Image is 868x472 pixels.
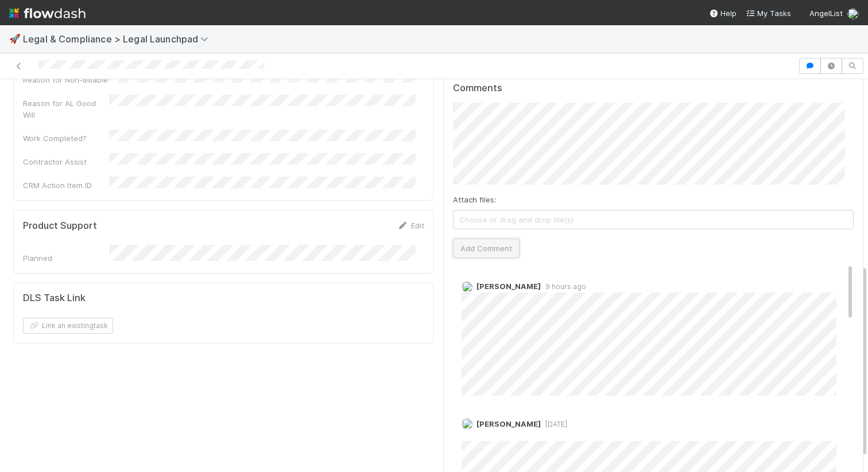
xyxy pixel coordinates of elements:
[453,194,496,205] label: Attach files:
[746,7,791,19] a: My Tasks
[23,292,86,304] h5: DLS Task Link
[709,7,737,19] div: Help
[809,9,843,18] span: AngelList
[23,156,109,167] div: Contractor Assist
[23,97,109,120] div: Reason for AL Good Will
[541,282,586,291] span: 9 hours ago
[462,281,473,292] img: avatar_b467e446-68e1-4310-82a7-76c532dc3f4b.png
[23,252,109,264] div: Planned
[454,210,854,229] span: Choose or drag and drop file(s)
[453,239,520,258] button: Add Comment
[23,74,109,85] div: Reason for Non-Billable
[541,420,567,428] span: [DATE]
[397,221,424,230] a: Edit
[746,9,791,18] span: My Tasks
[9,3,86,23] img: logo-inverted-e16ddd16eac7371096b0.svg
[23,33,214,45] span: Legal & Compliance > Legal Launchpad
[9,34,21,44] span: 🚀
[23,180,109,191] div: CRM Action Item ID
[23,220,97,232] h5: Product Support
[847,8,859,19] img: avatar_c584de82-e924-47af-9431-5c284c40472a.png
[23,132,109,144] div: Work Completed?
[23,318,113,334] button: Link an existingtask
[462,418,473,430] img: avatar_c584de82-e924-47af-9431-5c284c40472a.png
[476,419,541,428] span: [PERSON_NAME]
[453,83,854,94] h5: Comments
[476,282,541,291] span: [PERSON_NAME]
